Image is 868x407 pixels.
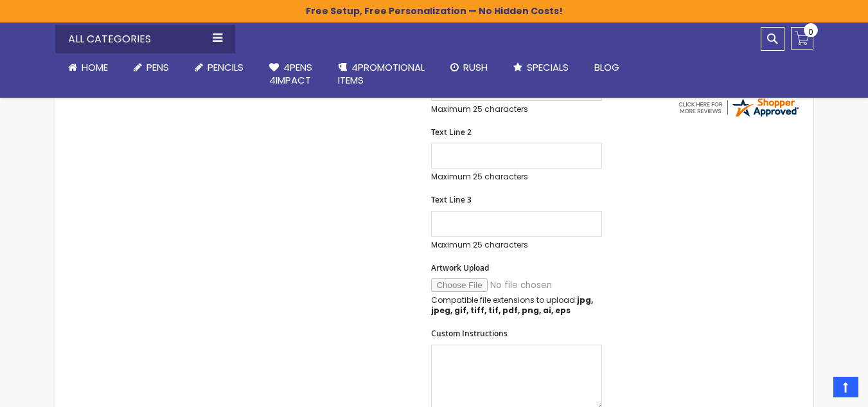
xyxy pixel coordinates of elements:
[256,53,325,95] a: 4Pens4impact
[431,172,602,182] p: Maximum 25 characters
[581,53,632,82] a: Blog
[438,53,500,82] a: Rush
[121,53,182,82] a: Pens
[338,60,425,87] span: 4PROMOTIONAL ITEMS
[594,60,619,74] span: Blog
[808,26,813,38] span: 0
[431,240,602,250] p: Maximum 25 characters
[182,53,256,82] a: Pencils
[82,60,108,74] span: Home
[677,96,800,119] img: 4pens.com widget logo
[431,295,602,316] p: Compatible file extensions to upload:
[325,53,438,95] a: 4PROMOTIONALITEMS
[500,53,581,82] a: Specials
[146,60,169,74] span: Pens
[208,60,244,74] span: Pencils
[791,27,813,50] a: 0
[431,328,508,339] span: Custom Instructions
[527,60,569,74] span: Specials
[431,194,472,205] span: Text Line 3
[269,60,312,87] span: 4Pens 4impact
[431,127,472,138] span: Text Line 2
[762,372,868,407] iframe: Google Customer Reviews
[431,104,602,114] p: Maximum 25 characters
[55,53,121,82] a: Home
[677,111,800,122] a: 4pens.com certificate URL
[463,60,488,74] span: Rush
[55,25,235,53] div: All Categories
[431,262,489,273] span: Artwork Upload
[431,294,593,316] strong: jpg, jpeg, gif, tiff, tif, pdf, png, ai, eps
